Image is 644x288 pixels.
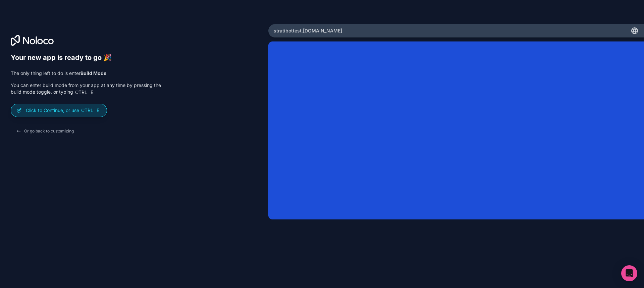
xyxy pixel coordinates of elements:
span: E [89,90,95,95]
p: Click to Continue, or use [26,107,101,114]
span: stratibottest .[DOMAIN_NAME] [274,27,342,34]
p: The only thing left to do is enter [11,70,161,77]
span: E [95,108,101,113]
button: Or go back to customizing [11,125,79,137]
iframe: App Preview [268,41,644,219]
p: You can enter build mode from your app at any time by pressing the build mode toggle, or typing [11,82,161,96]
h6: Your new app is ready to go 🎉 [11,54,161,62]
span: Ctrl [80,107,94,113]
div: Open Intercom Messenger [621,265,637,281]
strong: Build Mode [80,70,106,76]
span: Ctrl [74,89,88,95]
